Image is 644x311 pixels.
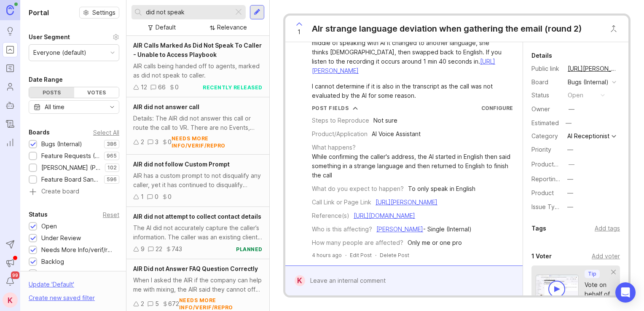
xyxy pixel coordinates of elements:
[133,114,263,132] div: Details: The AIR did not answer this call or route the call to VR. There are no Events, recording...
[172,244,182,254] div: 743
[531,175,577,182] label: Reporting Team
[41,163,101,172] div: [PERSON_NAME] (Public)
[41,245,115,255] div: Needs More Info/verif/repro
[350,252,372,259] div: Edit Post
[141,244,145,254] div: 9
[531,131,561,141] div: Category
[41,257,64,266] div: Backlog
[312,29,506,75] div: On [DATE] got an agent report that The caller stated that in the middle of speaking with AI it ch...
[312,184,404,193] div: What do you expect to happen?
[126,97,269,155] a: AIR did not answer callDetails: The AIR did not answer this call or route the call to VR. There a...
[3,24,18,39] a: Ideas
[372,129,421,139] div: AI Voice Assistant
[107,176,117,183] p: 596
[531,120,559,126] div: Estimated
[373,116,397,125] div: Not sure
[141,299,144,308] div: 2
[376,225,423,233] a: [PERSON_NAME]
[569,160,574,169] div: —
[376,198,437,206] a: [URL][PERSON_NAME]
[133,42,262,58] span: AIR Calls Marked As Did Not Speak To Caller - Unable to Access Playbook
[531,91,561,100] div: Status
[615,282,636,303] div: Open Intercom Messenger
[168,137,172,147] div: 0
[481,105,513,111] a: Configure
[33,48,86,57] div: Everyone (default)
[41,139,82,149] div: Bugs (Internal)
[156,244,162,254] div: 22
[312,198,371,207] div: Call Link or Page Link
[126,155,269,207] a: AIR did not follow Custom PromptAIR has a custom prompt to not disqualify any caller, yet it has ...
[531,146,551,153] label: Priority
[3,135,18,150] a: Reporting
[92,8,115,17] span: Settings
[146,8,230,17] input: Search...
[3,79,18,94] a: Users
[569,105,574,114] div: —
[29,293,95,303] div: Create new saved filter
[295,275,305,286] div: K
[312,143,356,152] div: What happens?
[567,202,573,212] div: —
[133,223,263,242] div: The AI did not accurately capture the caller’s information. The caller was an existing client, bu...
[158,83,166,92] div: 66
[6,5,14,15] img: Canny Home
[107,141,117,147] p: 386
[103,212,119,217] div: Reset
[3,292,18,308] button: K
[312,129,368,139] div: Product/Application
[29,87,74,98] div: Posts
[133,213,261,220] span: AIR did not attempt to collect contact details
[3,98,18,113] a: Autopilot
[29,280,74,293] div: Update ' Default '
[41,233,81,243] div: Under Review
[45,102,64,112] div: All time
[592,252,620,261] div: Add voter
[312,152,513,180] div: While confirming the caller's address, the AI started in English then said something in a strange...
[380,252,409,259] div: Delete Post
[298,27,301,37] span: 1
[107,153,117,159] p: 965
[354,212,415,219] a: [URL][DOMAIN_NAME]
[595,224,620,233] div: Add tags
[155,137,158,147] div: 3
[568,91,583,100] div: open
[588,271,596,277] p: Tip
[566,159,577,170] button: ProductboardID
[11,271,19,279] span: 99
[141,192,144,201] div: 1
[217,23,247,32] div: Relevance
[563,118,574,129] div: —
[203,84,263,91] div: recently released
[133,265,258,272] span: AIR Did not Answer FAQ Question Correctly
[41,269,70,278] div: Candidate
[141,83,147,92] div: 12
[312,211,349,220] div: Reference(s)
[175,83,179,92] div: 0
[312,252,342,259] a: 4 hours ago
[29,188,119,196] a: Create board
[567,188,573,198] div: —
[585,280,614,308] div: Vote on behalf of your users
[105,104,119,110] svg: toggle icon
[531,64,561,73] div: Public link
[345,252,346,259] div: ·
[3,237,18,252] button: Send to Autopilot
[79,7,119,19] button: Settings
[133,103,199,110] span: AIR did not answer call
[133,161,230,168] span: AIR did not follow Custom Prompt
[168,299,179,308] div: 672
[29,127,50,137] div: Boards
[3,42,18,57] a: Portal
[536,274,579,303] img: video-thumbnail-vote-d41b83416815613422e2ca741bf692cc.jpg
[376,225,472,234] div: - Single (Internal)
[155,299,159,308] div: 5
[133,171,263,190] div: AIR has a custom prompt to not disqualify any caller, yet it has continued to disqualify matters ...
[531,51,552,61] div: Details
[3,255,18,271] button: Announcements
[312,105,358,112] button: Post Fields
[568,78,609,87] div: Bugs (Internal)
